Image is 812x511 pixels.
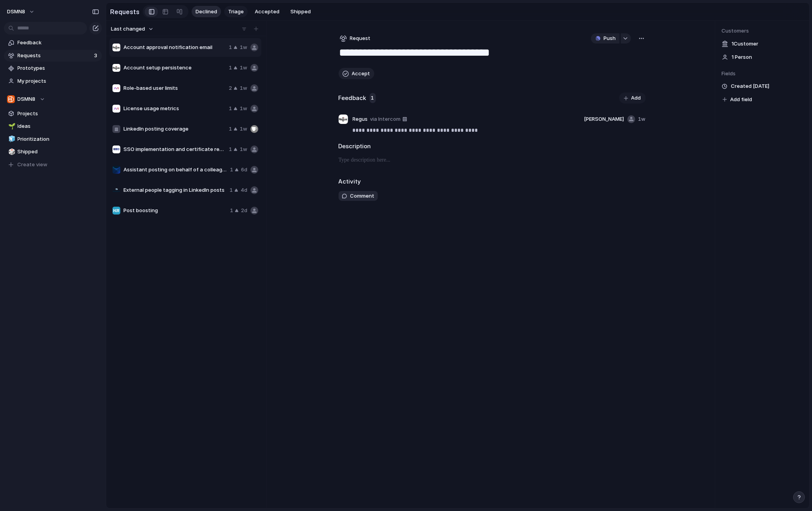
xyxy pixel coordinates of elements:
button: Accept [339,68,374,80]
span: via Intercom [370,115,401,123]
span: Requests [18,52,92,60]
a: 🧊Prioritization [4,133,102,145]
span: My projects [18,77,99,85]
span: 1w [240,84,247,92]
a: 🎲Shipped [4,146,102,158]
span: 2 [229,84,232,92]
button: Push [591,33,620,44]
h2: Requests [110,7,140,16]
span: 2d [241,207,247,215]
button: 🎲 [7,148,15,156]
span: 1 Customer [732,40,758,48]
span: Triage [228,8,244,16]
span: [PERSON_NAME] [584,115,624,123]
span: Accepted [255,8,279,16]
span: Shipped [290,8,311,16]
span: Fields [721,70,803,78]
span: 1 [229,64,232,72]
button: Declined [192,6,221,18]
span: 1 [229,125,232,133]
span: 1w [240,64,247,72]
button: 🌱 [7,122,15,130]
span: Feedback [18,39,99,47]
span: Add [631,94,641,102]
a: 🌱Ideas [4,120,102,132]
span: Add field [730,96,752,104]
span: Regus [353,115,368,123]
button: Add field [721,95,753,105]
a: Prototypes [4,62,102,74]
span: 1 [230,186,233,194]
button: Last changed [110,24,155,34]
span: Assistant posting on behalf of a colleague [123,166,227,174]
button: Triage [224,6,248,18]
a: Requests3 [4,50,102,62]
button: Comment [339,191,378,201]
span: DSMN8 [18,95,36,103]
span: DSMN8 [7,8,25,16]
span: 1 [230,207,233,215]
div: 🎲 [8,147,14,156]
span: 1 Person [732,53,752,61]
h2: Feedback [339,94,366,103]
span: 4d [241,186,247,194]
a: via Intercom [369,115,409,124]
span: 1 [230,166,233,174]
span: Projects [18,110,99,118]
span: Create view [18,161,48,169]
span: Shipped [18,148,99,156]
span: 1 [229,145,232,153]
span: SSO implementation and certificate renewal documentation [123,145,226,153]
span: Account setup persistence [123,64,226,72]
span: LinkedIn posting coverage [123,125,226,133]
span: Comment [350,192,375,200]
button: 🧊 [7,135,15,143]
span: Ideas [18,122,99,130]
button: DSMN8 [4,5,39,18]
span: External people tagging in LinkedIn posts [123,186,227,194]
span: 3 [94,52,99,60]
a: Feedback [4,37,102,49]
span: 1 [229,44,232,51]
span: Prioritization [18,135,99,143]
button: Create view [4,159,102,171]
span: 1w [638,115,646,123]
span: Role-based user limits [123,84,226,92]
a: Projects [4,108,102,120]
span: 6d [241,166,247,174]
button: DSMN8 [4,93,102,105]
span: Last changed [111,25,145,33]
button: Shipped [286,6,315,18]
button: Add [619,93,646,104]
span: 1w [240,44,247,51]
span: Customers [721,27,803,35]
span: 1w [240,125,247,133]
span: Created [DATE] [731,82,769,90]
span: 1 [370,93,376,103]
div: 🧊 [8,135,14,144]
span: Request [350,35,371,42]
button: Request [339,33,372,44]
span: Push [604,35,616,42]
button: Accepted [251,6,283,18]
h2: Activity [339,177,361,186]
span: 1w [240,105,247,113]
h2: Description [339,142,646,151]
span: Accept [352,70,370,78]
span: Declined [196,8,217,16]
a: My projects [4,75,102,87]
span: 1 [229,105,232,113]
div: 🌱 [8,122,14,131]
span: Prototypes [18,64,99,72]
span: Post boosting [123,207,227,215]
span: 1w [240,145,247,153]
span: License usage metrics [123,105,226,113]
span: Account approval notification email [123,44,226,51]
